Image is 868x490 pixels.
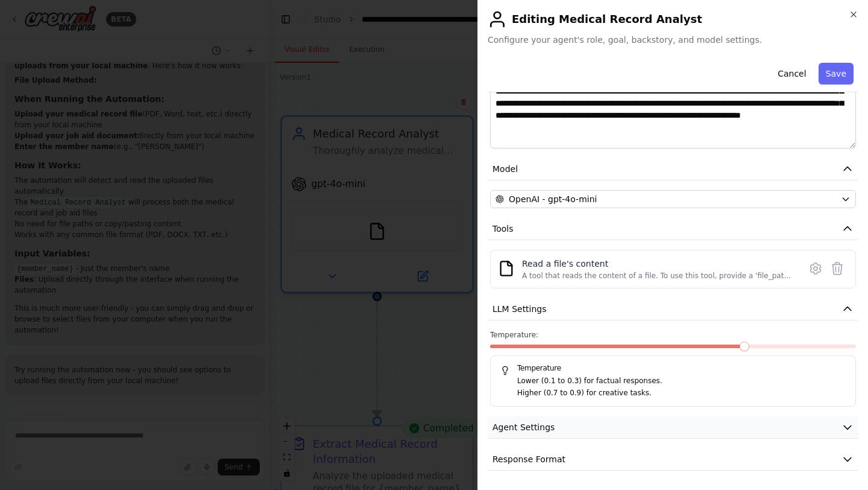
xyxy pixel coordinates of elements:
span: Tools [492,223,514,235]
span: Model [492,163,518,175]
button: LLM Settings [488,298,858,320]
button: Delete tool [826,258,848,279]
button: Save [819,63,854,84]
span: OpenAI - gpt-4o-mini [509,193,597,205]
div: Read a file's content [522,258,793,270]
button: Configure tool [805,258,826,279]
p: Lower (0.1 to 0.3) for factual responses. [517,375,846,387]
button: Response Format [488,448,858,471]
span: Configure your agent's role, goal, backstory, and model settings. [488,34,858,46]
button: OpenAI - gpt-4o-mini [490,190,856,208]
span: Response Format [492,453,565,465]
div: A tool that reads the content of a file. To use this tool, provide a 'file_path' parameter with t... [522,271,793,281]
h2: Editing Medical Record Analyst [488,10,858,29]
h5: Temperature [500,363,846,373]
img: FileReadTool [498,260,515,277]
span: Agent Settings [492,421,555,433]
span: LLM Settings [492,303,547,315]
p: Higher (0.7 to 0.9) for creative tasks. [517,387,846,399]
button: Tools [488,218,858,240]
button: Agent Settings [488,416,858,439]
button: Cancel [770,63,813,84]
button: Model [488,158,858,180]
span: Temperature: [490,330,538,340]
